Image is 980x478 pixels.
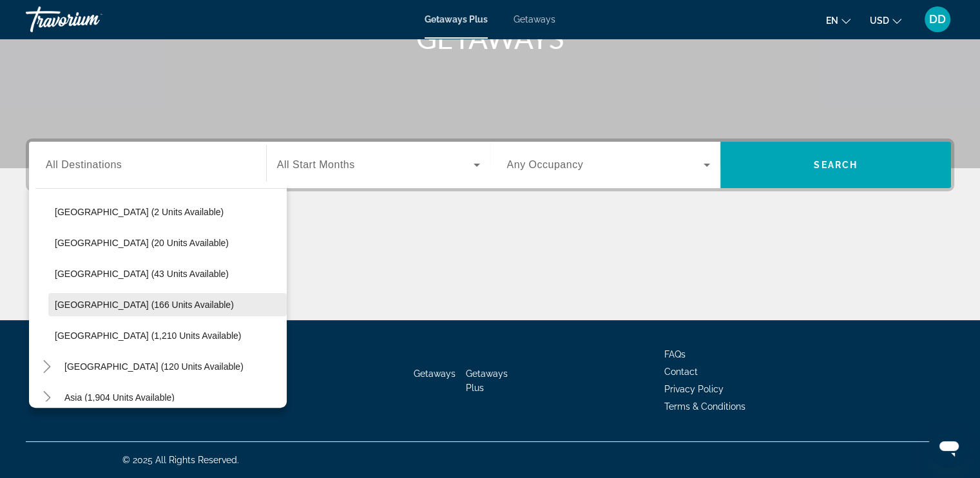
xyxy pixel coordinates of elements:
[55,300,234,310] span: [GEOGRAPHIC_DATA] (166 units available)
[826,11,850,30] button: Change language
[514,14,555,24] a: Getaways
[664,401,745,412] a: Terms & Conditions
[58,386,181,409] button: Asia (1,904 units available)
[870,15,889,26] span: USD
[928,426,970,468] iframe: Knop om het berichtenvenster te openen
[48,231,287,254] button: [GEOGRAPHIC_DATA] (20 units available)
[55,238,229,248] span: [GEOGRAPHIC_DATA] (20 units available)
[921,6,954,33] button: User Menu
[826,15,838,26] span: en
[507,159,584,170] span: Any Occupancy
[122,455,239,465] span: © 2025 All Rights Reserved.
[55,269,229,279] span: [GEOGRAPHIC_DATA] (43 units available)
[414,368,456,379] a: Getaways
[64,392,175,403] span: Asia (1,904 units available)
[870,11,901,30] button: Change currency
[48,293,287,316] button: [GEOGRAPHIC_DATA] (166 units available)
[46,159,122,170] span: All Destinations
[425,14,488,24] a: Getaways Plus
[48,324,287,347] button: [GEOGRAPHIC_DATA] (1,210 units available)
[64,361,244,372] span: [GEOGRAPHIC_DATA] (120 units available)
[55,330,241,341] span: [GEOGRAPHIC_DATA] (1,210 units available)
[26,3,155,36] a: Travorium
[48,200,287,224] button: [GEOGRAPHIC_DATA] (2 units available)
[929,13,946,26] span: DD
[48,262,287,285] button: [GEOGRAPHIC_DATA] (43 units available)
[664,349,686,359] a: FAQs
[664,384,724,394] a: Privacy Policy
[720,142,951,188] button: Search
[58,355,250,378] button: [GEOGRAPHIC_DATA] (120 units available)
[814,160,858,170] span: Search
[29,142,951,188] div: Search widget
[35,356,58,378] button: Toggle Central America (120 units available)
[664,367,698,377] a: Contact
[55,207,224,217] span: [GEOGRAPHIC_DATA] (2 units available)
[35,387,58,409] button: Toggle Asia (1,904 units available)
[466,368,508,393] a: Getaways Plus
[277,159,355,170] span: All Start Months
